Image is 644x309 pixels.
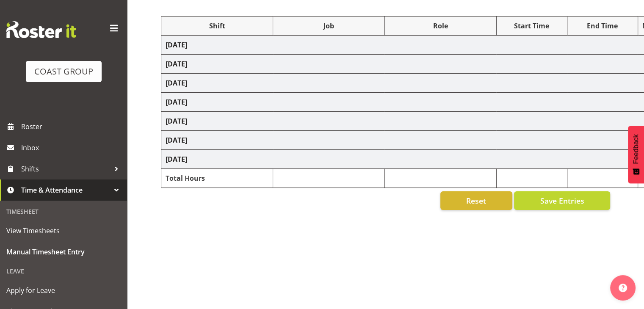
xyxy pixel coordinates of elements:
[6,284,121,297] span: Apply for Leave
[2,203,125,220] div: Timesheet
[466,195,486,206] span: Reset
[628,126,644,183] button: Feedback - Show survey
[619,284,627,292] img: help-xxl-2.png
[34,65,93,78] div: COAST GROUP
[6,21,76,38] img: Rosterit website logo
[389,21,492,31] div: Role
[540,195,584,206] span: Save Entries
[501,21,563,31] div: Start Time
[2,220,125,241] a: View Timesheets
[514,191,610,210] button: Save Entries
[6,246,121,258] span: Manual Timesheet Entry
[21,141,123,154] span: Inbox
[277,21,380,31] div: Job
[2,241,125,262] a: Manual Timesheet Entry
[21,120,123,133] span: Roster
[440,191,512,210] button: Reset
[166,21,268,31] div: Shift
[21,184,110,196] span: Time & Attendance
[632,134,640,164] span: Feedback
[6,224,121,237] span: View Timesheets
[572,21,633,31] div: End Time
[2,262,125,280] div: Leave
[21,163,110,175] span: Shifts
[161,169,273,188] td: Total Hours
[2,280,125,301] a: Apply for Leave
